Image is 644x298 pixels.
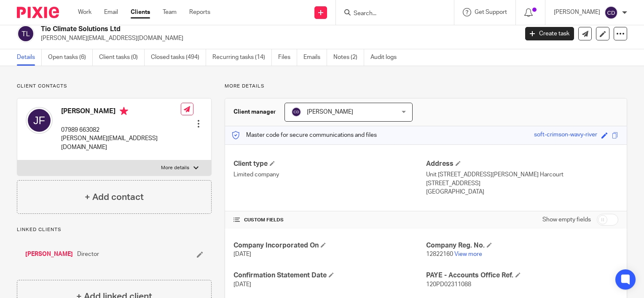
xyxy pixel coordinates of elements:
[41,34,513,43] p: [PERSON_NAME][EMAIL_ADDRESS][DOMAIN_NAME]
[233,282,251,287] span: [DATE]
[231,131,377,139] p: Master code for secure communications and files
[131,8,150,16] a: Clients
[120,107,128,115] i: Primary
[426,271,618,280] h4: PAYE - Accounts Office Ref.
[233,108,276,116] h3: Client manager
[426,160,618,168] h4: Address
[534,130,597,140] div: soft-crimson-wavy-river
[151,49,206,66] a: Closed tasks (494)
[542,216,591,224] label: Show empty fields
[99,49,145,66] a: Client tasks (0)
[17,83,212,90] p: Client contacts
[85,191,144,204] h4: + Add contact
[426,241,618,250] h4: Company Reg. No.
[291,107,301,117] img: svg%3E
[78,8,91,16] a: Work
[525,27,574,40] a: Create task
[61,126,181,134] p: 07989 663082
[25,250,73,258] a: [PERSON_NAME]
[104,8,118,16] a: Email
[426,282,471,287] span: 120PD02311088
[303,49,327,66] a: Emails
[163,8,177,16] a: Team
[333,49,364,66] a: Notes (2)
[17,25,35,43] img: svg%3E
[278,49,297,66] a: Files
[233,217,426,223] h4: CUSTOM FIELDS
[225,83,627,90] p: More details
[189,8,210,16] a: Reports
[353,10,429,18] input: Search
[604,6,618,19] img: svg%3E
[426,188,618,196] p: [GEOGRAPHIC_DATA]
[17,49,42,66] a: Details
[233,170,426,179] p: Limited company
[61,134,181,152] p: [PERSON_NAME][EMAIL_ADDRESS][DOMAIN_NAME]
[48,49,93,66] a: Open tasks (6)
[26,107,53,134] img: svg%3E
[17,7,59,18] img: Pixie
[370,49,403,66] a: Audit logs
[554,8,600,16] p: [PERSON_NAME]
[233,251,251,257] span: [DATE]
[61,107,181,117] h4: [PERSON_NAME]
[233,160,426,168] h4: Client type
[212,49,272,66] a: Recurring tasks (14)
[454,251,482,257] a: View more
[17,226,212,233] p: Linked clients
[475,9,507,15] span: Get Support
[307,109,353,115] span: [PERSON_NAME]
[426,179,618,188] p: [STREET_ADDRESS]
[41,25,418,34] h2: Tio Climate Solutions Ltd
[161,165,189,171] p: More details
[77,250,99,258] span: Director
[426,170,618,179] p: Unit [STREET_ADDRESS][PERSON_NAME] Harcourt
[233,271,426,280] h4: Confirmation Statement Date
[426,251,453,257] span: 12822160
[233,241,426,250] h4: Company Incorporated On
